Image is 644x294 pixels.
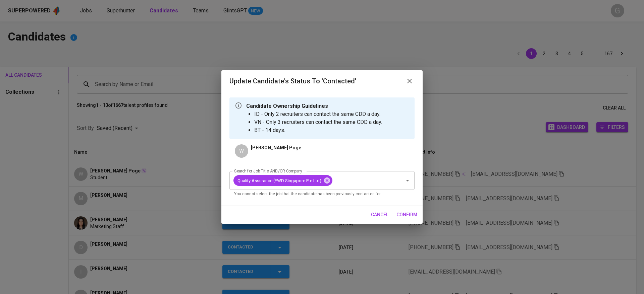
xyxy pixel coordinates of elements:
span: confirm [396,211,417,219]
span: Quality Assurance (FWD Singapore Pte Ltd) [233,177,325,184]
li: BT - 14 days. [254,126,382,134]
div: W [235,144,248,158]
h6: Update Candidate's Status to 'Contacted' [229,76,356,86]
p: [PERSON_NAME] Poge [251,144,301,151]
button: cancel [368,209,391,221]
div: Quality Assurance (FWD Singapore Pte Ltd) [233,175,332,186]
button: Open [403,176,412,185]
p: You cannot select the job that the candidate has been previously contacted for. [234,191,410,198]
p: Candidate Ownership Guidelines [246,102,382,110]
button: confirm [394,209,420,221]
li: VN - Only 3 recruiters can contact the same CDD a day. [254,118,382,126]
li: ID - Only 2 recruiters can contact the same CDD a day. [254,110,382,118]
span: cancel [371,211,388,219]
